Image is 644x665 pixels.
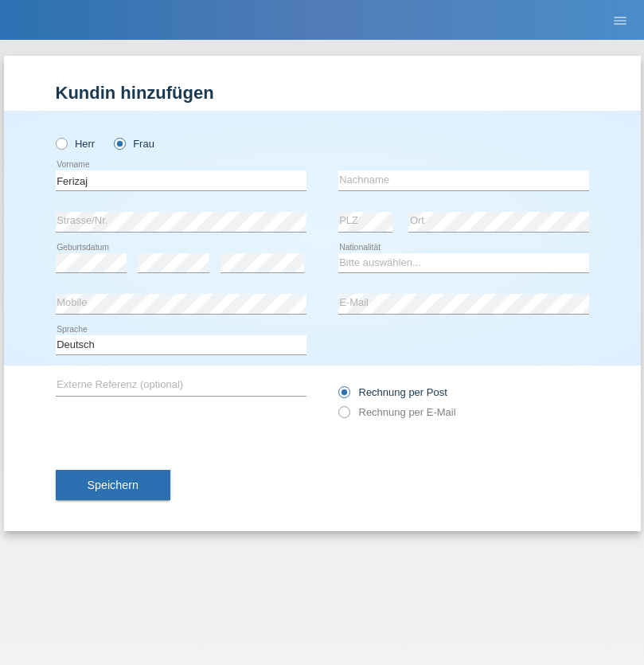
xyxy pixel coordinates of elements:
input: Rechnung per Post [338,386,349,406]
input: Herr [56,138,66,148]
i: menu [612,13,628,29]
input: Rechnung per E-Mail [338,406,349,426]
label: Frau [114,138,154,150]
label: Herr [56,138,96,150]
button: Speichern [56,470,170,500]
input: Frau [114,138,124,148]
h1: Kundin hinzufügen [56,83,589,103]
a: menu [604,15,636,25]
span: Speichern [88,479,139,491]
label: Rechnung per E-Mail [338,406,456,418]
label: Rechnung per Post [338,386,447,398]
